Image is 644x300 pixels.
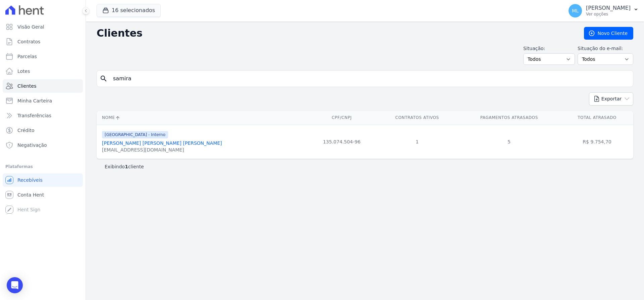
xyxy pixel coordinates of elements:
[3,138,83,152] a: Negativação
[17,38,40,45] span: Contratos
[458,125,561,159] td: 5
[102,140,222,146] a: [PERSON_NAME] [PERSON_NAME] [PERSON_NAME]
[3,79,83,93] a: Clientes
[584,27,633,40] a: Novo Cliente
[7,277,23,293] div: Open Intercom Messenger
[307,111,377,125] th: CPF/CNPJ
[17,53,37,60] span: Parcelas
[17,127,35,134] span: Crédito
[3,94,83,108] a: Minha Carteira
[458,111,561,125] th: Pagamentos Atrasados
[3,188,83,202] a: Conta Hent
[589,92,633,105] button: Exportar
[5,163,80,171] div: Plataformas
[17,68,30,75] span: Lotes
[17,112,51,119] span: Transferências
[523,45,575,52] label: Situação:
[578,45,633,52] label: Situação do e-mail:
[586,11,631,17] p: Ver opções
[561,111,633,125] th: Total Atrasado
[563,1,644,20] button: ML [PERSON_NAME] Ver opções
[3,124,83,137] a: Crédito
[125,164,128,169] b: 1
[102,146,222,153] div: [EMAIL_ADDRESS][DOMAIN_NAME]
[3,50,83,63] a: Parcelas
[17,97,52,104] span: Minha Carteira
[17,177,43,183] span: Recebíveis
[105,163,144,170] p: Exibindo cliente
[3,173,83,187] a: Recebíveis
[572,8,579,13] span: ML
[97,4,161,17] button: 16 selecionados
[3,65,83,78] a: Lotes
[100,75,108,83] i: search
[17,142,47,148] span: Negativação
[102,131,168,138] span: [GEOGRAPHIC_DATA] - Interno
[377,125,458,159] td: 1
[586,5,631,11] p: [PERSON_NAME]
[561,125,633,159] td: R$ 9.754,70
[377,111,458,125] th: Contratos Ativos
[17,83,36,89] span: Clientes
[109,72,630,85] input: Buscar por nome, CPF ou e-mail
[97,27,573,39] h2: Clientes
[17,191,44,198] span: Conta Hent
[3,109,83,122] a: Transferências
[97,111,307,125] th: Nome
[307,125,377,159] td: 135.074.504-96
[17,24,44,30] span: Visão Geral
[3,35,83,48] a: Contratos
[3,20,83,34] a: Visão Geral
